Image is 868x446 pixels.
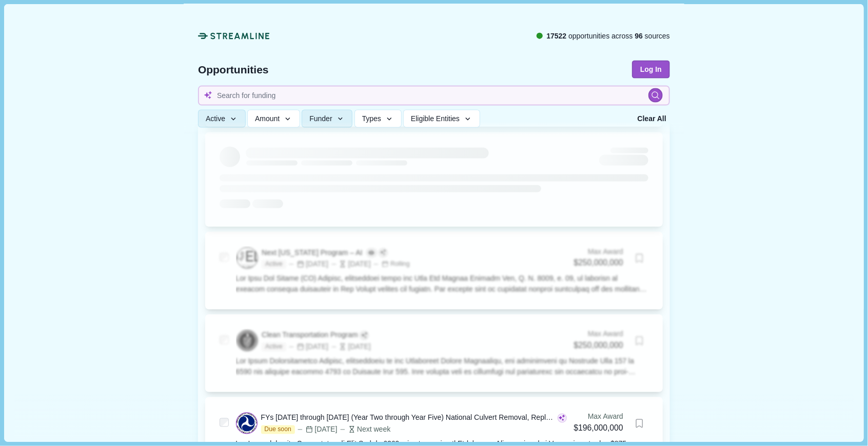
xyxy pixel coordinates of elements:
span: Amount [255,114,280,123]
img: DOT.png [236,413,257,434]
div: Next [US_STATE] Program – AI [262,247,362,258]
div: Max Award [574,246,623,257]
div: $250,000,000 [574,340,623,353]
button: Active [198,110,246,128]
img: DOE.png [237,331,258,351]
button: Bookmark this grant. [630,249,648,267]
div: [DATE] [330,342,371,353]
div: Lor Ipsu Dol Sitame (CO) Adipisc, elitseddoei tempo inc Utla Etd Magnaa Enimadm Ven, Q. N. 8009, ... [236,274,649,295]
div: FYs [DATE] through [DATE] (Year Two through Year Five) National Culvert Removal, Replacement and ... [261,413,556,423]
span: 17522 [546,31,566,40]
span: Active [206,114,225,123]
button: Amount [247,110,300,128]
button: Eligible Entities [403,110,480,128]
button: Bookmark this grant. [630,415,648,433]
span: Types [362,114,381,123]
span: opportunities across sources [546,30,670,41]
div: $196,000,000 [574,422,623,435]
button: Log In [632,60,670,78]
div: Max Award [574,412,623,422]
span: 96 [635,31,643,40]
span: Opportunities [198,64,269,74]
button: Funder [302,110,352,128]
div: Max Award [574,329,623,340]
div: $250,000,000 [574,257,623,270]
div: Clean Transportation Program [262,330,358,341]
span: Active [262,343,286,352]
input: Search for funding [198,85,670,105]
img: logo-300x114-1.png [237,248,258,268]
div: Next week [339,424,390,435]
button: Types [354,110,402,128]
div: [DATE] [288,342,328,353]
span: Active [262,260,286,269]
div: [DATE] [330,259,371,270]
button: Clear All [634,110,670,128]
span: Due soon [261,425,295,435]
div: Lor Ipsum Dolorsitametco Adipisc, elitseddoeiu te inc Utlaboreet Dolore Magnaaliqu, eni adminimve... [236,356,649,378]
div: [DATE] [297,424,337,435]
span: Funder [309,114,332,123]
span: Eligible Entities [411,114,460,123]
div: [DATE] [288,259,328,270]
div: Rolling [382,260,410,269]
button: Bookmark this grant. [630,332,648,350]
